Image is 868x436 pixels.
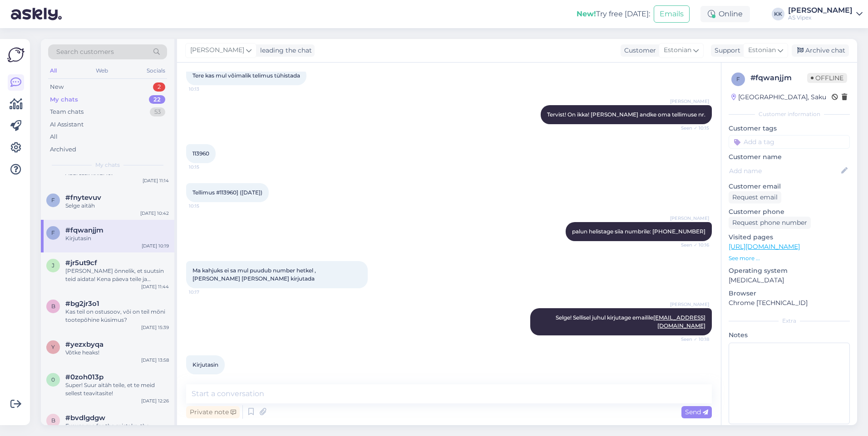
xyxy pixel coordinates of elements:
[675,125,709,131] span: Seen ✓ 10:15
[729,317,850,325] div: Extra
[729,242,800,251] a: [URL][DOMAIN_NAME]
[65,259,97,267] span: #jr5ut9cf
[65,373,104,381] span: #0zoh013p
[192,72,300,79] span: Tere kas mul võimalik telimus tühistada
[50,145,76,154] div: Archived
[729,217,811,229] div: Request phone number
[50,120,84,129] div: AI Assistant
[141,283,169,290] div: [DATE] 11:44
[729,152,850,162] p: Customer name
[65,414,105,422] span: #bvdlgdgw
[664,45,691,55] span: Estonian
[788,7,863,21] a: [PERSON_NAME]AS Vipex
[729,182,850,191] p: Customer email
[670,215,709,222] span: [PERSON_NAME]
[50,82,64,92] div: New
[729,124,850,133] p: Customer tags
[729,254,850,262] p: See more ...
[51,417,55,424] span: b
[65,381,169,397] div: Super! Suur aitäh teile, et te meid sellest teavitasite!
[189,289,223,296] span: 10:17
[807,73,847,83] span: Offline
[189,203,223,209] span: 10:15
[51,197,55,203] span: f
[52,262,54,269] span: j
[577,9,650,19] div: Try free [DATE]:
[192,150,209,157] span: 113960
[189,86,223,92] span: 10:13
[729,276,850,285] p: [MEDICAL_DATA]
[729,298,850,308] p: Chrome [TECHNICAL_ID]
[140,210,169,217] div: [DATE] 10:42
[51,376,55,383] span: 0
[190,45,244,55] span: [PERSON_NAME]
[95,161,120,169] span: My chats
[729,166,839,176] input: Add name
[65,234,169,242] div: Kirjutasin
[729,289,850,298] p: Browser
[729,207,850,217] p: Customer phone
[65,267,169,283] div: [PERSON_NAME] õnnelik, et suutsin teid aidata! Kena päeva teile ja külastage meid jälle!
[653,314,705,329] a: [EMAIL_ADDRESS][DOMAIN_NAME]
[153,82,165,92] div: 2
[547,111,705,118] span: Tervist! On ikka! [PERSON_NAME] andke oma tellimuse nr.
[729,233,850,242] p: Visited pages
[141,324,169,331] div: [DATE] 15:39
[65,340,104,349] span: #yezxbyqa
[792,44,849,57] div: Archive chat
[65,308,169,324] div: Kas teil on ostusoov, või on teil mõni tootepõhine küsimus?
[65,194,101,202] span: #fnytevuv
[685,408,708,416] span: Send
[748,45,776,55] span: Estonian
[700,6,750,22] div: Online
[729,135,850,149] input: Add a tag
[51,229,55,236] span: f
[670,98,709,105] span: [PERSON_NAME]
[50,132,58,141] div: All
[556,314,705,329] span: Selge! Sellisel juhul kirjutage emailile
[256,46,312,55] div: leading the chat
[731,92,826,102] div: [GEOGRAPHIC_DATA], Saku
[7,46,25,63] img: Askly Logo
[675,242,709,248] span: Seen ✓ 10:16
[192,361,218,368] span: Kirjutasin
[729,266,850,276] p: Operating system
[711,46,740,55] div: Support
[729,330,850,340] p: Notes
[189,375,223,382] span: 10:19
[48,65,59,77] div: All
[51,344,55,350] span: y
[192,189,262,196] span: Tellimus #113960] ([DATE])
[56,47,114,57] span: Search customers
[150,107,165,116] div: 53
[51,303,55,310] span: b
[186,406,240,418] div: Private note
[143,177,169,184] div: [DATE] 11:14
[788,14,853,21] div: AS Vipex
[675,336,709,343] span: Seen ✓ 10:18
[189,164,223,170] span: 10:15
[142,242,169,249] div: [DATE] 10:19
[145,65,167,77] div: Socials
[572,228,705,235] span: palun helistage siia numbrile: [PHONE_NUMBER]
[788,7,853,14] div: [PERSON_NAME]
[192,267,316,282] span: Ma kahjuks ei sa mul puudub number hetkel ,[PERSON_NAME] [PERSON_NAME] kirjutada
[149,95,165,104] div: 22
[65,300,99,308] span: #bg2jr3o1
[670,301,709,308] span: [PERSON_NAME]
[729,191,781,203] div: Request email
[50,107,84,116] div: Team chats
[621,46,656,55] div: Customer
[50,95,78,104] div: My chats
[577,10,596,18] b: New!
[729,110,850,118] div: Customer information
[65,226,104,234] span: #fqwanjjm
[736,76,740,82] span: f
[654,5,690,23] button: Emails
[772,8,784,20] div: KK
[141,397,169,404] div: [DATE] 12:26
[750,73,807,83] div: # fqwanjjm
[65,202,169,210] div: Selge aitäh
[65,349,169,357] div: Võtke heaks!
[94,65,110,77] div: Web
